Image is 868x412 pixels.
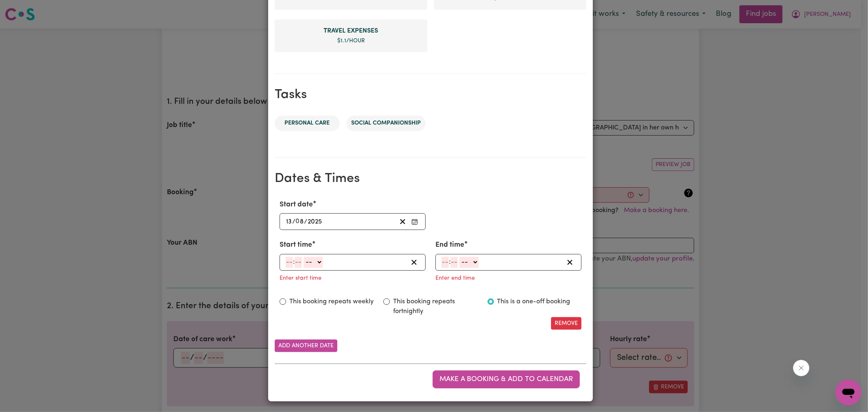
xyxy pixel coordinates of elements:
[275,87,586,103] h2: Tasks
[435,274,475,283] p: Enter end time
[442,257,449,268] input: --
[275,116,340,131] li: Personal care
[292,218,295,226] span: /
[393,297,477,316] label: This booking repeats fortnightly
[296,216,304,227] input: --
[286,216,292,227] input: --
[433,370,580,388] button: Make a booking & add to calendar
[286,257,293,268] input: --
[275,171,586,186] h2: Dates & Times
[280,199,313,210] label: Start date
[551,317,582,330] button: Remove this date/time
[497,297,571,307] label: This is a one-off booking
[435,240,464,250] label: End time
[396,216,409,227] button: Clear Start date
[289,297,374,307] label: This booking repeats weekly
[280,274,321,283] p: Enter start time
[409,216,420,227] button: Enter Start date
[295,257,302,268] input: --
[5,6,49,12] span: Need any help?
[439,376,573,383] span: Make a booking & add to calendar
[281,26,421,36] span: Travel Expense rate
[307,216,323,227] input: ----
[295,219,300,225] span: 0
[346,116,426,131] li: Social companionship
[304,218,307,226] span: /
[793,360,809,376] iframe: Close message
[835,379,861,405] iframe: Button to launch messaging window
[293,259,295,266] span: :
[280,240,312,250] label: Start time
[449,259,450,266] span: :
[275,340,337,352] button: Add another date
[450,257,458,268] input: --
[337,38,365,44] span: $ 1.1 /hour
